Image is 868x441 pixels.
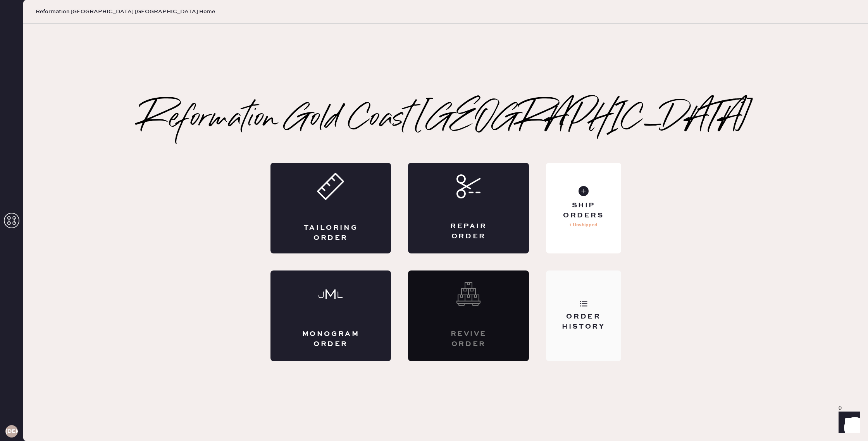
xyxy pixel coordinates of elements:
h3: [DEMOGRAPHIC_DATA] [5,429,18,434]
div: Interested? Contact us at care@hemster.co [408,270,529,361]
div: Monogram Order [301,329,360,349]
div: Ship Orders [552,201,615,220]
div: Repair Order [439,222,498,241]
div: Tailoring Order [301,223,360,243]
div: Revive order [439,329,498,349]
h2: Reformation Gold Coast [GEOGRAPHIC_DATA] [140,104,751,135]
p: 1 Unshipped [570,220,598,230]
span: Reformation [GEOGRAPHIC_DATA] [GEOGRAPHIC_DATA] Home [36,8,215,16]
div: Order History [552,312,615,331]
iframe: Front Chat [831,406,865,439]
